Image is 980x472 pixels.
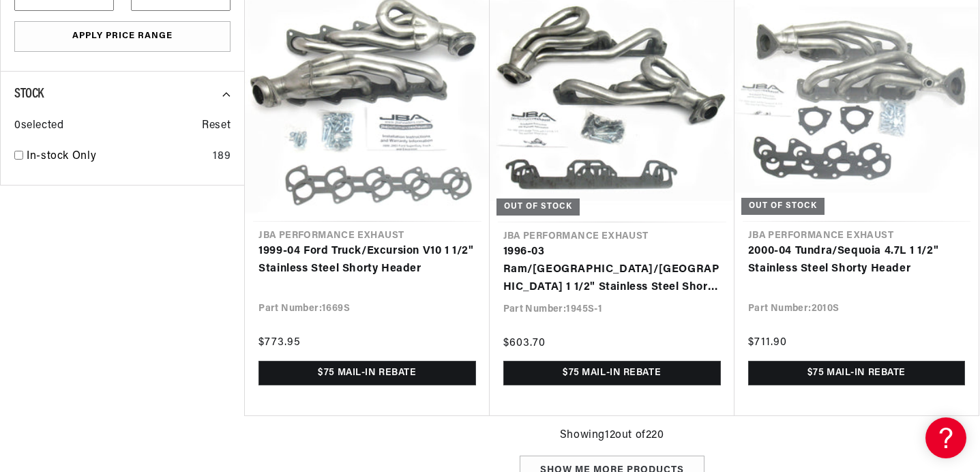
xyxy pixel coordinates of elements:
button: Apply Price Range [14,21,231,52]
a: 1999-04 Ford Truck/Excursion V10 1 1/2" Stainless Steel Shorty Header [258,243,475,278]
span: Stock [14,87,44,101]
a: 2000-04 Tundra/Sequoia 4.7L 1 1/2" Stainless Steel Shorty Header [748,243,965,278]
span: Reset [202,117,231,135]
a: 1996-03 Ram/[GEOGRAPHIC_DATA]/[GEOGRAPHIC_DATA] 1 1/2" Stainless Steel Shorty Header [503,244,721,296]
div: 189 [213,148,231,166]
span: Showing 12 out of 220 [560,427,664,445]
a: In-stock Only [27,148,207,166]
span: 0 selected [14,117,63,135]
